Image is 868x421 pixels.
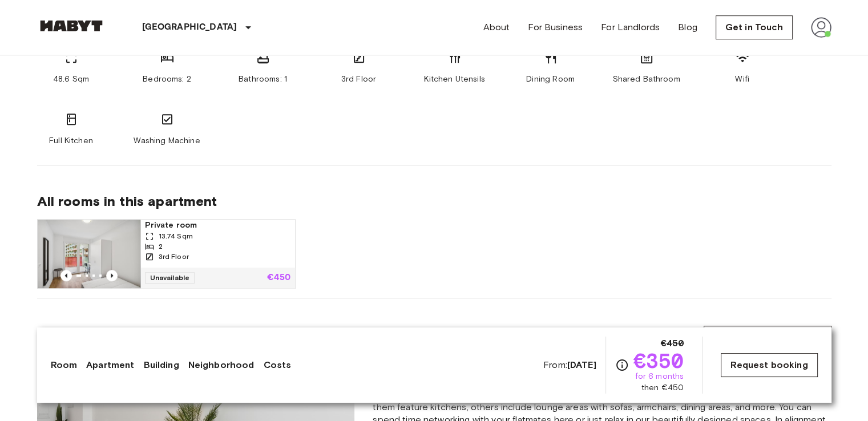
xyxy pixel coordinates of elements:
a: Blog [678,21,697,34]
p: €450 [267,273,290,282]
span: Shared Bathroom [612,74,680,85]
span: for 6 months [635,371,684,382]
a: About [483,21,510,34]
b: [DATE] [567,359,596,370]
button: Previous image [60,270,72,281]
a: Building [143,358,179,372]
span: Bedrooms: 2 [143,74,191,85]
a: Apartment [86,358,134,372]
img: Habyt [37,20,106,31]
span: Wifi [735,74,749,85]
span: All rooms in this apartment [37,193,831,210]
p: [GEOGRAPHIC_DATA] [142,21,237,34]
span: 2 [159,241,163,252]
img: Marketing picture of unit AT-21-001-065-02 [38,220,140,288]
span: 13.74 Sqm [159,231,193,241]
span: Private room [145,220,290,231]
a: Costs [263,358,291,372]
span: Full Kitchen [49,135,93,147]
span: 3rd Floor [341,74,376,85]
span: then €450 [641,382,684,394]
a: Request booking [721,353,817,377]
span: Kitchen Utensils [424,74,485,85]
button: Previous image [106,270,118,281]
a: Room [51,358,78,372]
span: From: [543,359,596,371]
span: Unavailable [145,272,195,284]
span: 48.6 Sqm [53,74,89,85]
span: Washing Machine [134,135,200,147]
span: Dining Room [526,74,575,85]
a: Marketing picture of unit AT-21-001-065-02Previous imagePrevious imagePrivate room13.74 Sqm23rd F... [37,219,296,289]
span: €450 [661,337,684,350]
a: For Landlords [601,21,660,34]
a: Get in Touch [716,15,793,39]
svg: Check cost overview for full price breakdown. Please note that discounts apply to new joiners onl... [615,358,629,372]
a: For Business [528,21,583,34]
span: 3rd Floor [159,252,189,262]
a: Neighborhood [188,358,255,372]
span: Bathrooms: 1 [239,74,287,85]
span: €350 [633,350,684,371]
img: avatar [811,17,831,38]
a: More about the building [704,326,831,350]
